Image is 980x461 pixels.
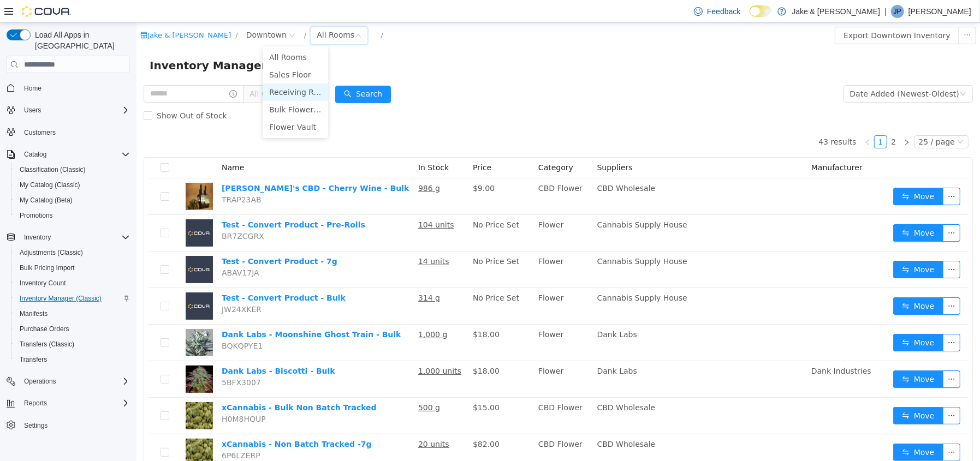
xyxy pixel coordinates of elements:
[85,307,264,316] a: Dank Labs - Moonshine Ghost Train - Bulk
[757,384,807,402] button: icon: swapMove
[20,181,80,189] span: My Catalog (Classic)
[891,5,904,18] div: Jake Porter
[2,374,134,389] button: Operations
[336,140,355,149] span: Price
[20,196,73,205] span: My Catalog (Beta)
[20,375,61,388] button: Operations
[336,307,363,316] span: $18.00
[2,396,134,411] button: Reports
[49,233,76,260] img: Test - Convert Product - 7g placeholder
[15,209,57,222] a: Promotions
[15,163,130,176] span: Classification (Classic)
[85,319,126,327] span: BQKQPYE1
[806,421,824,438] button: icon: ellipsis
[85,282,125,291] span: JW24XKER
[49,160,76,187] img: JJ's CBD - Cherry Wine - Bulk hero shot
[461,417,519,426] span: CBD Wholesale
[738,113,750,125] a: 1
[461,271,551,279] span: Cannabis Supply House
[11,352,134,367] button: Transfers
[682,112,720,125] li: 43 results
[20,148,51,161] button: Catalog
[126,78,192,95] li: Bulk Flower Vault
[823,68,830,75] i: icon: down
[49,196,76,224] img: Test - Convert Product - Pre-Rolls placeholder
[15,261,79,274] a: Bulk Pricing Import
[20,419,52,432] a: Settings
[806,238,824,255] button: icon: ellipsis
[15,277,130,290] span: Inventory Count
[698,4,823,21] button: Export Downtown Inventory
[24,84,41,93] span: Home
[751,112,764,125] li: 2
[126,95,192,113] li: Flower Vault
[85,161,272,170] a: [PERSON_NAME]'s CBD - Cherry Wine - Bulk
[397,155,456,192] td: CBD Flower
[24,128,56,137] span: Customers
[180,4,218,20] div: All Rooms
[11,162,134,177] button: Classification (Classic)
[199,63,254,80] button: icon: searchSearch
[397,192,456,229] td: Flower
[24,399,47,408] span: Reports
[20,231,55,244] button: Inventory
[750,5,773,17] input: Dark Mode
[15,277,70,290] a: Inventory Count
[85,209,128,218] span: BR7ZCGRX
[20,231,130,244] span: Inventory
[20,309,47,318] span: Manifests
[282,197,318,206] u: 104 units
[24,233,51,242] span: Inventory
[714,63,823,79] div: Date Added (Newest-Oldest)
[757,201,807,219] button: icon: swapMove
[461,140,496,149] span: Suppliers
[20,165,86,174] span: Classification (Classic)
[806,274,824,292] button: icon: ellipsis
[461,344,501,352] span: Dank Labs
[4,9,11,16] i: icon: shop
[336,417,363,426] span: $82.00
[15,246,87,259] a: Adjustments (Classic)
[20,355,47,364] span: Transfers
[397,375,456,411] td: CBD Flower
[85,172,125,181] span: TRAP23AB
[20,264,75,272] span: Bulk Pricing Import
[282,271,304,279] u: 314 g
[397,338,456,375] td: Flower
[20,104,45,117] button: Users
[15,353,130,366] span: Transfers
[11,276,134,291] button: Inventory Count
[11,208,134,223] button: Promotions
[15,322,74,336] a: Purchase Orders
[15,178,85,191] a: My Catalog (Classic)
[15,322,130,336] span: Purchase Orders
[85,344,199,352] a: Dank Labs - Biscotti - Bulk
[806,348,824,365] button: icon: ellipsis
[397,302,456,338] td: Flower
[126,26,192,43] li: All Rooms
[750,17,750,17] span: Dark Mode
[806,311,824,328] button: icon: ellipsis
[461,307,501,316] span: Dank Labs
[15,292,130,305] span: Inventory Manager (Classic)
[20,82,46,95] a: Home
[15,178,130,191] span: My Catalog (Classic)
[20,126,60,139] a: Customers
[757,274,807,292] button: icon: swapMove
[126,43,192,61] li: Sales Floor
[49,379,76,406] img: xCannabis - Bulk Non Batch Tracked hero shot
[461,380,519,389] span: CBD Wholesale
[728,116,734,123] i: icon: left
[11,245,134,260] button: Adjustments (Classic)
[15,194,77,207] a: My Catalog (Beta)
[15,353,51,366] a: Transfers
[2,80,134,95] button: Home
[2,147,134,162] button: Catalog
[15,194,130,207] span: My Catalog (Beta)
[85,428,124,437] span: 6P6LZERP
[20,279,66,288] span: Inventory Count
[20,104,130,117] span: Users
[821,116,827,123] i: icon: down
[93,67,100,75] i: icon: info-circle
